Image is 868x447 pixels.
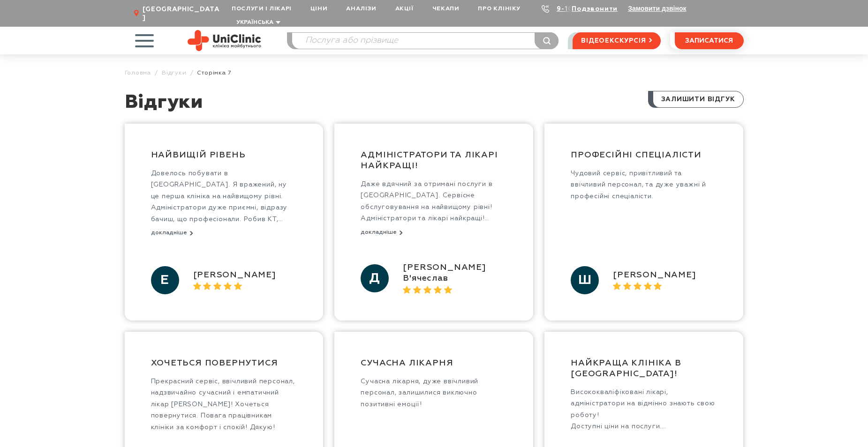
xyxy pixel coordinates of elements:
[571,168,717,202] p: Чудовий сервіс, привітливий та ввічливий персонал, та дуже уважні й професійні спеціалісти.
[234,19,280,26] button: Українська
[403,262,507,285] div: [PERSON_NAME] В'ячеслав
[125,69,151,76] a: Головна
[571,387,717,432] p: Висококваліфіковані лікарі, адміністратори на відмінно знають свою роботу! Доступні ціни на послу...
[292,33,559,49] input: Послуга або прізвище
[661,91,735,107] span: Залишити відгук
[143,5,222,22] span: [GEOGRAPHIC_DATA]
[613,270,717,282] div: [PERSON_NAME]
[236,20,273,25] span: Українська
[162,69,187,76] a: Відгуки
[151,358,297,369] h2: Хочеться повернутися
[188,30,261,51] img: Uniclinic
[675,32,744,49] button: записатися
[557,6,577,12] a: 9-103
[361,179,507,224] p: Даже вдячний за отримані послуги в [GEOGRAPHIC_DATA]. Сервісне обслуговування на найвищому рівні!...
[125,91,204,124] h1: Відгуки
[361,150,507,171] h2: Адміністратори та лікарі найкращі!
[361,376,507,410] p: Сучасна лікарня, дуже ввічливий персонал, залишилися виключно позитивні емоції!
[571,266,599,294] div: Ш
[571,358,717,380] h2: Найкраща клініка в [GEOGRAPHIC_DATA]!
[151,376,297,433] p: Прекрасний сервіс, ввічливий персонал, надзвичайно сучасний і емпатичний лікар [PERSON_NAME]! Хоч...
[648,91,744,108] a: Залишити відгук
[361,264,389,292] div: Д
[151,230,193,237] button: докладніше
[628,5,686,12] button: Замовити дзвінок
[151,168,297,225] p: Довелось побувати в [GEOGRAPHIC_DATA]. Я вражений, ну це перша клініка на найвищому рівні. Адміні...
[685,37,733,44] span: записатися
[151,150,297,161] h2: Найвищій рівень
[193,270,297,282] div: [PERSON_NAME]
[581,33,646,49] span: відеоекскурсія
[361,358,507,369] h2: Сучасна лікарня
[573,32,660,49] a: відеоекскурсія
[572,6,618,12] a: Подзвонити
[571,150,717,161] h2: Професійні спеціалісти
[197,69,231,76] span: Cторінка 7
[151,266,179,294] div: E
[361,229,403,236] button: докладніше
